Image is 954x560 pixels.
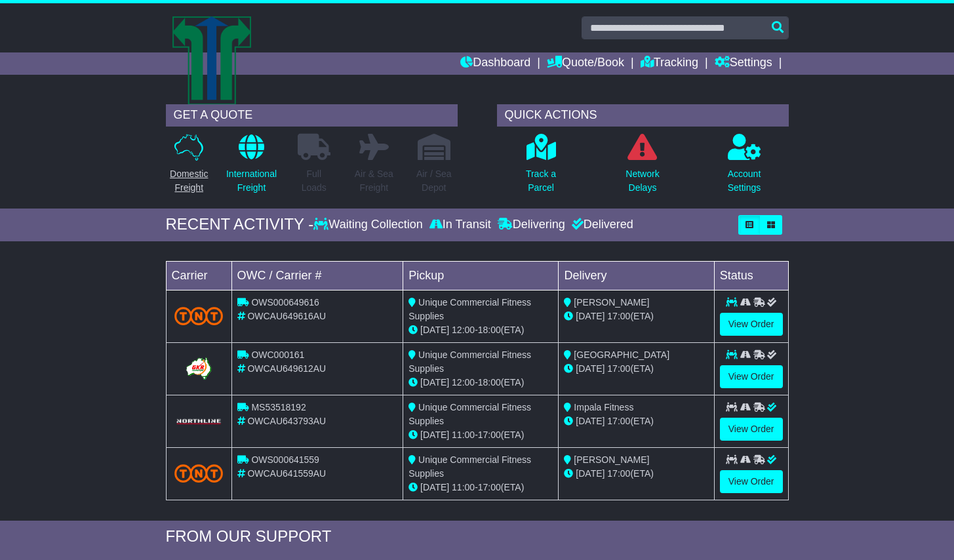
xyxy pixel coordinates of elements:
[403,261,559,290] td: Pickup
[452,325,475,335] span: 12:00
[576,416,605,426] span: [DATE]
[574,297,649,308] span: [PERSON_NAME]
[166,261,231,290] td: Carrier
[452,430,475,440] span: 11:00
[313,218,426,232] div: Waiting Collection
[559,261,714,290] td: Delivery
[526,167,556,195] p: Track a Parcel
[231,261,403,290] td: OWC / Carrier #
[497,104,789,127] div: QUICK ACTIONS
[226,133,277,202] a: InternationalFreight
[720,470,783,493] a: View Order
[641,52,698,75] a: Tracking
[727,133,762,202] a: AccountSettings
[607,311,630,321] span: 17:00
[478,377,501,388] span: 18:00
[166,215,314,234] div: RECENT ACTIVITY -
[169,133,209,202] a: DomesticFreight
[408,428,553,442] div: - (ETA)
[420,430,449,440] span: [DATE]
[166,104,458,127] div: GET A QUOTE
[494,218,568,232] div: Delivering
[251,402,306,412] span: MS53518192
[170,167,208,195] p: Domestic Freight
[715,52,772,75] a: Settings
[478,482,501,492] span: 17:00
[408,376,553,390] div: - (ETA)
[576,468,605,479] span: [DATE]
[576,311,605,321] span: [DATE]
[728,167,761,195] p: Account Settings
[714,261,788,290] td: Status
[574,402,633,412] span: Impala Fitness
[426,218,494,232] div: In Transit
[226,167,277,195] p: International Freight
[607,416,630,426] span: 17:00
[174,418,224,426] img: GetCarrierServiceLogo
[452,482,475,492] span: 11:00
[298,167,330,195] p: Full Loads
[416,167,452,195] p: Air / Sea Depot
[626,167,659,195] p: Network Delays
[251,454,319,465] span: OWS000641559
[247,416,326,426] span: OWCAU643793AU
[408,402,531,426] span: Unique Commercial Fitness Supplies
[355,167,393,195] p: Air & Sea Freight
[166,527,789,546] div: FROM OUR SUPPORT
[420,377,449,388] span: [DATE]
[525,133,557,202] a: Track aParcel
[408,454,531,479] span: Unique Commercial Fitness Supplies
[247,468,326,479] span: OWCAU641559AU
[408,297,531,321] span: Unique Commercial Fitness Supplies
[564,414,708,428] div: (ETA)
[547,52,624,75] a: Quote/Book
[247,363,326,374] span: OWCAU649612AU
[420,325,449,335] span: [DATE]
[574,350,669,360] span: [GEOGRAPHIC_DATA]
[574,454,649,465] span: [PERSON_NAME]
[452,377,475,388] span: 12:00
[564,362,708,376] div: (ETA)
[247,311,326,321] span: OWCAU649616AU
[478,430,501,440] span: 17:00
[720,418,783,441] a: View Order
[478,325,501,335] span: 18:00
[564,310,708,323] div: (ETA)
[607,363,630,374] span: 17:00
[408,481,553,494] div: - (ETA)
[408,350,531,374] span: Unique Commercial Fitness Supplies
[576,363,605,374] span: [DATE]
[564,467,708,481] div: (ETA)
[568,218,633,232] div: Delivered
[174,464,224,482] img: TNT_Domestic.png
[720,365,783,388] a: View Order
[625,133,660,202] a: NetworkDelays
[720,313,783,336] a: View Order
[408,323,553,337] div: - (ETA)
[607,468,630,479] span: 17:00
[174,307,224,325] img: TNT_Domestic.png
[251,350,304,360] span: OWC000161
[184,355,214,382] img: GetCarrierServiceLogo
[420,482,449,492] span: [DATE]
[251,297,319,308] span: OWS000649616
[460,52,530,75] a: Dashboard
